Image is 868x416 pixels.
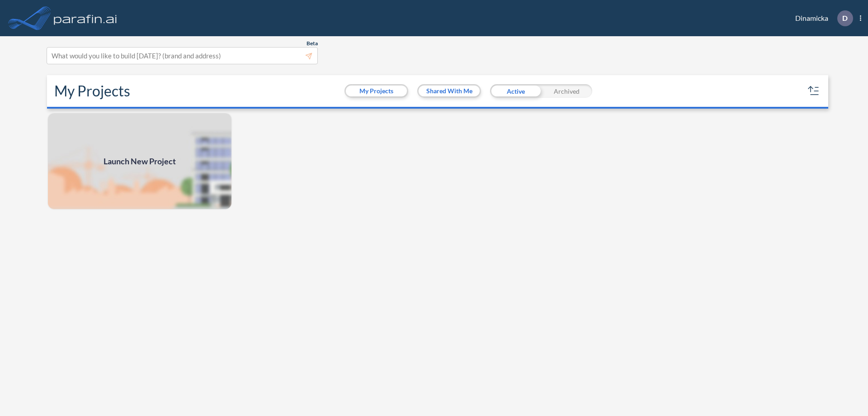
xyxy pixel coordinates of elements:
[490,84,541,98] div: Active
[307,40,318,47] span: Beta
[52,9,119,27] img: logo
[419,86,480,96] button: Shared With Me
[47,112,232,210] img: add
[104,155,176,167] span: Launch New Project
[54,82,130,100] h2: My Projects
[346,86,407,96] button: My Projects
[47,112,232,210] a: Launch New Project
[541,84,592,98] div: Archived
[842,14,848,22] p: D
[807,84,821,98] button: sort
[782,10,861,26] div: Dinamicka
